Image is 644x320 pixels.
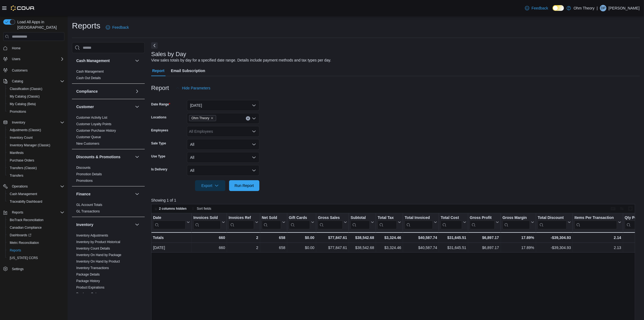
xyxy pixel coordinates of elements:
[8,217,64,223] span: BioTrack Reconciliation
[8,134,35,141] a: Inventory Count
[8,93,64,100] span: My Catalog (Classic)
[523,3,550,14] a: Feedback
[351,215,370,229] div: Subtotal
[502,234,534,241] div: 17.89%
[246,116,250,121] button: Clear input
[76,135,101,139] span: Customer Queue
[8,255,64,261] span: Washington CCRS
[76,259,120,264] span: Inventory On Hand by Product
[470,234,499,241] div: $6,897.17
[5,164,67,172] button: Transfers (Classic)
[76,128,116,133] span: Customer Purchase History
[10,199,42,204] span: Traceabilty Dashboard
[5,198,67,205] button: Traceabilty Dashboard
[318,244,347,251] div: $77,847.61
[187,152,259,163] button: All
[76,89,133,94] button: Compliance
[76,70,104,73] a: Cash Management
[8,240,41,246] a: Metrc Reconciliation
[3,42,64,287] nav: Complex example
[12,210,23,215] span: Reports
[76,154,120,160] h3: Discounts & Promotions
[470,215,499,229] button: Gross Profit
[76,253,121,257] a: Inventory On Hand by Package
[441,215,466,229] button: Total Cost
[601,5,606,11] span: DP
[76,116,107,119] a: Customer Activity List
[351,215,370,221] div: Subtotal
[5,239,67,247] button: Metrc Reconciliation
[597,5,598,11] p: |
[151,154,165,159] label: Use Type
[210,117,214,120] button: Remove Ohm Theory from selection in this group
[441,244,466,251] div: $31,645.51
[76,209,100,213] a: GL Transactions
[229,180,259,191] button: Run Report
[538,234,571,241] div: -$39,304.93
[10,166,37,170] span: Transfers (Classic)
[538,215,571,229] button: Total Discount
[574,244,621,251] div: 2.13
[151,42,158,49] button: Next
[76,233,108,238] span: Inventory Adjustments
[10,56,64,62] span: Users
[151,128,168,132] label: Employees
[229,234,258,241] div: 2
[1,209,67,216] button: Reports
[12,79,23,83] span: Catalog
[470,215,495,229] div: Gross Profit
[76,260,120,263] a: Inventory On Hand by Product
[8,165,64,171] span: Transfers (Classic)
[405,215,437,229] button: Total Invoiced
[12,120,25,125] span: Inventory
[76,141,99,146] span: New Customers
[72,164,145,186] div: Discounts & Promotions
[289,244,315,251] div: $0.00
[76,234,108,237] a: Inventory Adjustments
[10,218,44,222] span: BioTrack Reconciliation
[153,244,190,251] div: [DATE]
[153,215,190,229] button: Date
[134,154,140,160] button: Discounts & Promotions
[8,165,39,171] a: Transfers (Classic)
[171,65,205,76] span: Email Subscription
[8,247,64,254] span: Reports
[151,57,331,63] div: View sales totals by day for a specified date range. Details include payment methods and tax type...
[8,86,45,92] a: Classification (Classic)
[76,166,91,170] a: Discounts
[187,165,259,176] button: All
[351,244,374,251] div: $38,542.68
[538,215,567,221] div: Total Discount
[5,190,67,198] button: Cash Management
[5,231,67,239] a: Dashboards
[574,215,617,221] div: Items Per Transaction
[10,183,30,190] button: Operations
[5,134,67,141] button: Inventory Count
[76,286,104,289] a: Product Expirations
[405,215,433,229] div: Total Invoiced
[76,122,111,126] span: Customer Loyalty Points
[10,233,31,237] span: Dashboards
[76,129,116,132] a: Customer Purchase History
[574,234,621,241] div: 2.14
[289,215,314,229] button: Gift Cards
[189,205,213,212] button: Sort fields
[198,180,222,191] span: Export
[151,115,167,119] label: Locations
[76,273,100,276] a: Package Details
[151,141,166,146] label: Sale Type
[600,5,606,11] div: Digan Patel
[8,157,64,164] span: Purchase Orders
[76,58,110,63] h3: Cash Management
[470,215,495,221] div: Gross Profit
[574,215,617,229] div: Items Per Transaction
[8,101,64,107] span: My Catalog (Beta)
[10,119,27,126] button: Inventory
[8,127,64,133] span: Adjustments (Classic)
[76,172,102,176] span: Promotion Details
[151,205,189,212] button: 2 columns hidden
[76,179,93,183] span: Promotions
[10,109,26,114] span: Promotions
[187,139,259,150] button: All
[10,143,50,147] span: Inventory Manager (Classic)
